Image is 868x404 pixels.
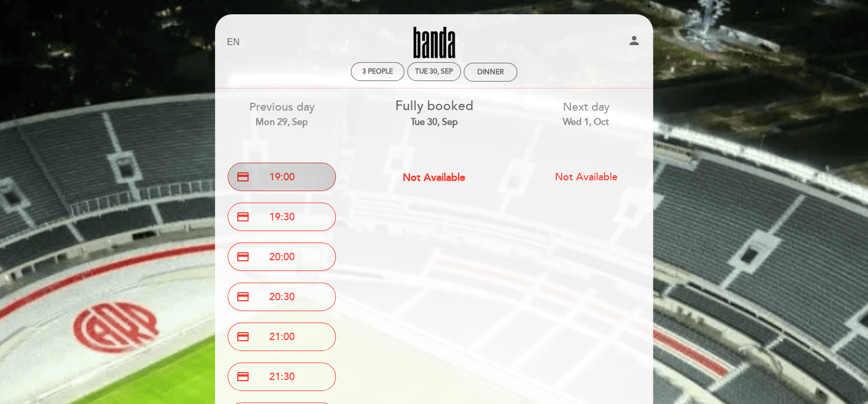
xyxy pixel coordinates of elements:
button: credit_card 19:30 [228,203,336,231]
i: person [627,34,641,47]
button: credit_card 20:30 [228,282,336,311]
span: credit_card [236,170,250,184]
button: person [627,34,641,51]
button: Not Available [532,163,640,191]
button: credit_card 20:00 [228,243,336,271]
div: Dinner [477,68,504,76]
span: Not Available [403,171,465,184]
span: credit_card [236,290,250,304]
button: credit_card 21:00 [228,322,336,351]
span: credit_card [236,210,250,224]
div: Mon 29, Sep [214,116,350,129]
div: Wed 1, Oct [518,116,654,129]
div: Next day [518,99,654,128]
div: Tue 30, Sep [415,67,453,76]
span: 3 people [362,67,393,76]
div: Tue 30, Sep [367,116,502,129]
div: Previous day [214,99,350,128]
button: credit_card 21:30 [228,362,336,391]
span: credit_card [236,250,250,264]
button: credit_card 19:00 [228,163,336,191]
span: credit_card [236,330,250,344]
span: Fully booked [395,98,473,114]
span: credit_card [236,370,250,383]
button: Not Available [380,163,488,192]
a: Banda [363,27,505,58]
